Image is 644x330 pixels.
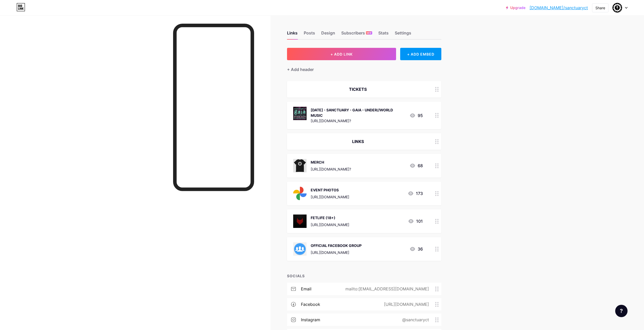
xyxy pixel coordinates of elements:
[311,118,405,123] div: [URL][DOMAIN_NAME]?
[330,52,353,56] span: + ADD LINK
[408,218,423,224] div: 101
[301,317,320,323] div: instagram
[293,107,307,120] img: 04/26/25 - SANCTUARY - GAIA - UNDER//WORLD MUSIC
[378,30,389,39] div: Stats
[321,30,335,39] div: Design
[408,190,423,197] div: 173
[287,30,298,39] div: Links
[293,187,307,200] img: EVENT PHOTOS
[395,30,411,39] div: Settings
[311,159,351,165] div: MERCH
[409,246,423,252] div: 36
[293,242,307,256] img: OFFICIAL FACEBOOK GROUP
[304,30,315,39] div: Posts
[341,30,372,39] div: Subscribers
[612,3,622,13] img: sanctuaryct
[287,48,396,60] button: + ADD LINK
[506,6,525,10] a: Upgrade
[311,187,349,193] div: EVENT PHOTOS
[301,301,320,307] div: facebook
[311,222,349,227] div: [URL][DOMAIN_NAME]
[293,215,307,228] img: FETLIFE (18+)
[287,66,314,73] div: + Add header
[394,317,435,323] div: @sanctuaryct
[311,107,405,118] div: [DATE] - SANCTUARY - GAIA - UNDER//WORLD MUSIC
[376,301,435,307] div: [URL][DOMAIN_NAME]
[311,215,349,220] div: FETLIFE (18+)
[400,48,441,60] div: + ADD EMBED
[366,31,371,34] span: NEW
[293,86,423,92] div: TICKETS
[337,286,435,292] div: mailto:[EMAIL_ADDRESS][DOMAIN_NAME]
[409,163,423,169] div: 68
[293,138,423,145] div: LINKS
[530,5,588,11] a: [DOMAIN_NAME]/sanctuaryct
[311,166,351,172] div: [URL][DOMAIN_NAME]?
[301,286,311,292] div: email
[287,273,441,279] div: SOCIALS
[311,250,362,255] div: [URL][DOMAIN_NAME]
[293,159,307,172] img: MERCH
[409,112,423,119] div: 95
[595,5,605,11] div: Share
[311,243,362,248] div: OFFICIAL FACEBOOK GROUP
[311,194,349,200] div: [URL][DOMAIN_NAME]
